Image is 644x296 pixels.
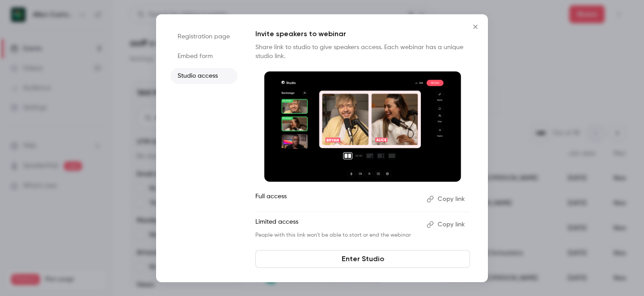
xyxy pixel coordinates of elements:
button: Close [466,18,484,36]
p: Limited access [255,217,419,232]
button: Copy link [423,217,470,232]
li: Registration page [170,29,237,45]
p: Share link to studio to give speakers access. Each webinar has a unique studio link. [255,43,470,61]
li: Embed form [170,48,237,64]
button: Copy link [423,192,470,206]
p: Full access [255,192,419,206]
a: Enter Studio [255,250,470,268]
img: Invite speakers to webinar [264,71,461,182]
p: People with this link won't be able to start or end the webinar [255,232,419,239]
p: Invite speakers to webinar [255,29,470,39]
li: Studio access [170,68,237,84]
